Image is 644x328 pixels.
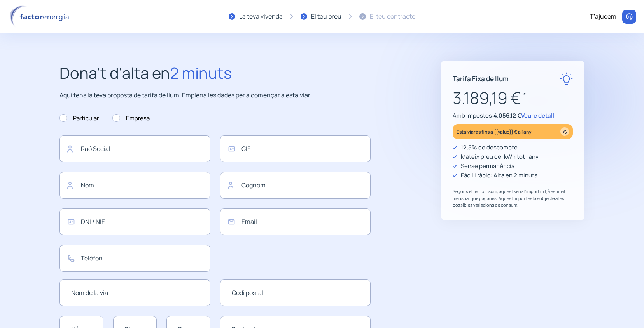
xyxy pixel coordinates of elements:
div: La teva vivenda [239,12,283,22]
h2: Dona't d'alta en [59,61,371,85]
span: Veure detall [521,111,554,120]
p: Estalviaràs fins a {{value}} € a l'any [457,127,532,136]
p: Fàcil i ràpid: Alta en 2 minuts [461,171,537,180]
div: T'ajudem [590,12,616,22]
p: Aquí tens la teva proposta de tarifa de llum. Emplena les dades per a començar a estalviar. [59,90,371,101]
label: Particular [59,114,99,123]
div: El teu contracte [370,12,415,22]
span: 2 minuts [170,62,232,83]
p: 12,5% de descompte [461,143,518,152]
p: Sense permanència [461,161,514,171]
div: El teu preu [311,12,341,22]
p: Tarifa Fixa de llum [453,73,509,84]
p: Amb impostos: [453,111,573,120]
p: Mateix preu del kWh tot l'any [461,152,539,161]
p: 3.189,19 € [453,85,573,111]
span: 4.056,12 € [493,111,521,120]
img: percentage_icon.svg [560,127,569,136]
img: logo factor [8,5,74,28]
img: rate-E.svg [560,72,573,85]
img: llamar [625,13,633,21]
p: Segons el teu consum, aquest seria l'import mitjà estimat mensual que pagaries. Aquest import est... [453,188,573,208]
label: Empresa [112,114,150,123]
